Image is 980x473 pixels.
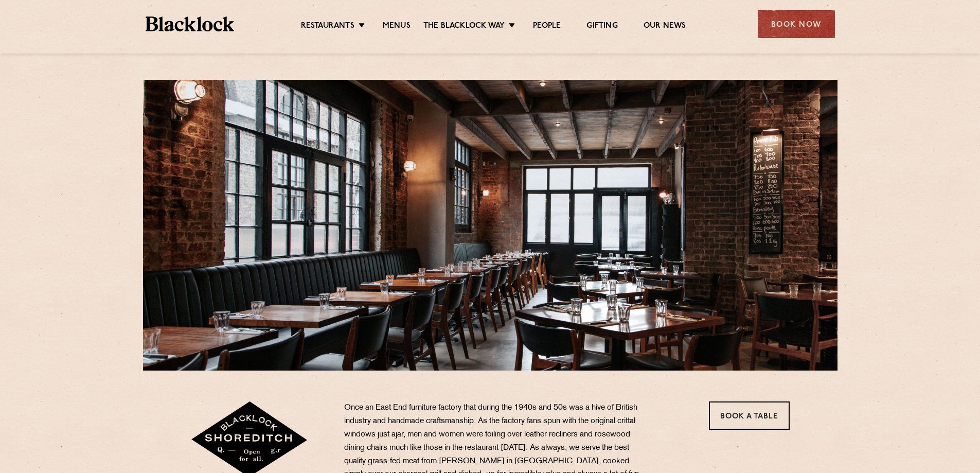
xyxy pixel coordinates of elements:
a: Gifting [586,21,617,32]
a: Menus [383,21,411,32]
div: Book Now [758,10,835,38]
a: Restaurants [301,21,354,32]
a: The Blacklock Way [423,21,505,32]
a: Our News [644,21,686,32]
a: People [533,21,561,32]
a: Book a Table [709,401,790,430]
img: BL_Textured_Logo-footer-cropped.svg [146,16,235,31]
